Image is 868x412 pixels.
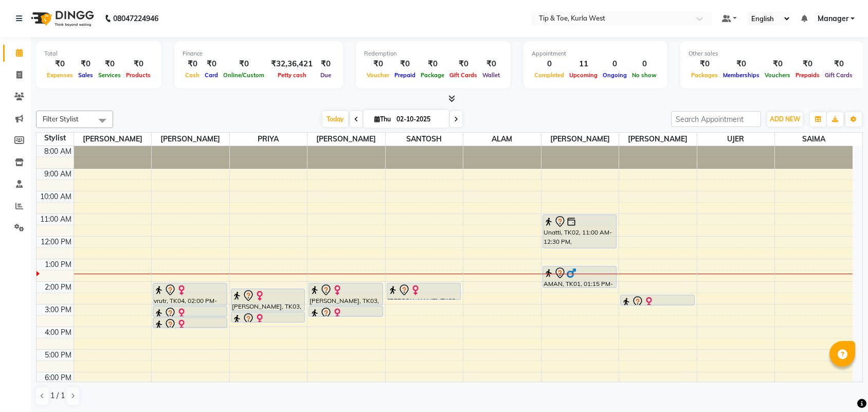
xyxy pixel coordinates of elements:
[629,71,659,79] span: No show
[393,112,445,127] input: 2025-10-02
[621,295,694,305] div: [PERSON_NAME], TK05, 02:30 PM-03:00 PM, [DEMOGRAPHIC_DATA] Haircut For Kids
[543,215,617,248] div: Unatti, TK02, 11:00 AM-12:30 PM, [DEMOGRAPHIC_DATA] Copacabana [MEDICAL_DATA][GEOGRAPHIC_DATA] 4999
[463,133,541,146] span: ALAM
[689,49,855,58] div: Other sales
[532,49,659,58] div: Appointment
[392,58,418,70] div: ₹0
[231,312,305,322] div: [PERSON_NAME], TK03, 03:15 PM-03:45 PM, T&T Permanent Gel Polish
[153,318,227,328] div: vrutr, TK04, 03:30 PM-04:00 PM, T&T Permanent Gel Polish
[600,71,629,79] span: Ongoing
[309,307,383,316] div: [PERSON_NAME], TK03, 03:00 PM-03:30 PM, T&T Permanent Gel Polish
[600,58,629,70] div: 0
[770,115,800,123] span: ADD NEW
[183,71,202,79] span: Cash
[38,191,74,202] div: 10:00 AM
[309,283,383,305] div: [PERSON_NAME], TK03, 02:00 PM-03:00 PM, T&T Natural Acrylic Nail Set
[567,58,600,70] div: 11
[275,71,309,79] span: Petty cash
[541,133,619,146] span: [PERSON_NAME]
[720,71,762,79] span: Memberships
[825,371,858,402] iframe: chat widget
[267,58,317,70] div: ₹32,36,421
[619,133,697,146] span: [PERSON_NAME]
[43,372,74,383] div: 6:00 PM
[480,71,502,79] span: Wallet
[818,13,848,24] span: Manager
[392,71,418,79] span: Prepaid
[447,71,480,79] span: Gift Cards
[96,58,123,70] div: ₹0
[152,133,229,146] span: [PERSON_NAME]
[43,327,74,338] div: 4:00 PM
[822,58,855,70] div: ₹0
[387,283,461,299] div: [PERSON_NAME], TK03, 02:00 PM-02:45 PM, Essential Pedicure w Scrub
[322,111,348,127] span: Today
[42,169,74,180] div: 9:00 AM
[762,71,793,79] span: Vouchers
[221,58,267,70] div: ₹0
[43,304,74,315] div: 3:00 PM
[183,49,335,58] div: Finance
[372,115,393,123] span: Thu
[96,71,123,79] span: Services
[689,58,720,70] div: ₹0
[775,133,853,146] span: SAIMA
[44,49,153,58] div: Total
[364,71,392,79] span: Voucher
[318,71,334,79] span: Due
[44,71,76,79] span: Expenses
[308,133,385,146] span: [PERSON_NAME]
[123,58,153,70] div: ₹0
[202,58,221,70] div: ₹0
[202,71,221,79] span: Card
[447,58,480,70] div: ₹0
[113,4,158,33] b: 08047224946
[123,71,153,79] span: Products
[386,133,463,146] span: SANTOSH
[231,289,305,311] div: [PERSON_NAME], TK03, 02:15 PM-03:15 PM, T&T Natural Acrylic Nail Set
[689,71,720,79] span: Packages
[697,133,775,146] span: UJER
[532,71,567,79] span: Completed
[629,58,659,70] div: 0
[822,71,855,79] span: Gift Cards
[43,350,74,361] div: 5:00 PM
[317,58,335,70] div: ₹0
[43,259,74,270] div: 1:00 PM
[39,237,74,247] div: 12:00 PM
[720,58,762,70] div: ₹0
[38,214,74,225] div: 11:00 AM
[567,71,600,79] span: Upcoming
[793,58,822,70] div: ₹0
[43,282,74,293] div: 2:00 PM
[230,133,308,146] span: PRIYA
[762,58,793,70] div: ₹0
[76,71,96,79] span: Sales
[543,266,617,288] div: AMAN, TK01, 01:15 PM-02:15 PM, [DEMOGRAPHIC_DATA] Haircut
[26,4,97,33] img: logo
[153,283,227,305] div: vrutr, TK04, 02:00 PM-03:00 PM, Natural Gel Nail Set
[183,58,202,70] div: ₹0
[76,58,96,70] div: ₹0
[221,71,267,79] span: Online/Custom
[42,146,74,157] div: 8:00 AM
[671,111,761,127] input: Search Appointment
[767,112,803,127] button: ADD NEW
[50,390,65,401] span: 1 / 1
[480,58,502,70] div: ₹0
[43,115,79,123] span: Filter Stylist
[364,58,392,70] div: ₹0
[364,49,502,58] div: Redemption
[532,58,567,70] div: 0
[418,58,447,70] div: ₹0
[37,133,74,144] div: Stylist
[793,71,822,79] span: Prepaids
[74,133,152,146] span: [PERSON_NAME]
[418,71,447,79] span: Package
[44,58,76,70] div: ₹0
[153,307,227,316] div: vrutr, TK04, 03:00 PM-03:30 PM, T&T Permanent Gel Polish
